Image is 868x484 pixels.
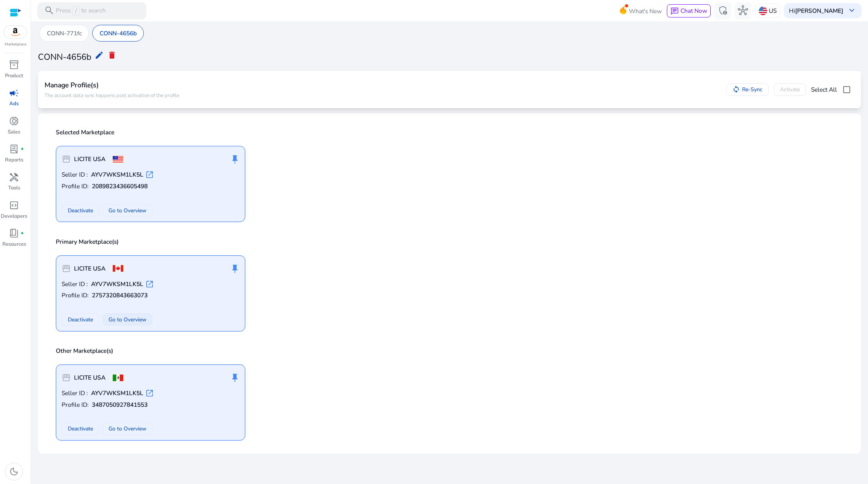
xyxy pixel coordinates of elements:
[68,206,93,215] span: Deactivate
[1,213,27,220] p: Developers
[62,423,99,435] button: Deactivate
[21,232,24,235] span: fiber_manual_record
[9,467,19,477] span: dark_mode
[629,4,662,18] span: What's New
[726,83,769,96] button: Re-Sync
[9,88,19,98] span: campaign
[102,313,153,326] button: Go to Overview
[74,155,105,163] b: LICITE USA
[62,154,71,164] span: storefront
[9,100,19,108] p: Ads
[735,2,752,19] button: hub
[62,280,88,288] span: Seller ID :
[91,280,143,288] b: AYV7WKSM1LK5L
[92,401,148,409] b: 3487050927841553
[74,373,105,382] b: LICITE USA
[5,42,26,47] p: Marketplace
[45,92,179,99] p: The account data sync happens post activation of the profile
[62,264,71,273] span: storefront
[9,200,19,210] span: code_blocks
[5,156,23,164] p: Reports
[145,170,154,179] span: open_in_new
[62,204,99,217] button: Deactivate
[718,5,728,16] span: admin_panel_settings
[8,128,20,136] p: Sales
[108,316,146,324] span: Go to Overview
[62,291,89,300] span: Profile ID:
[62,170,88,179] span: Seller ID :
[74,264,105,273] b: LICITE USA
[72,6,79,16] span: /
[92,182,148,191] b: 2089823436605498
[811,85,837,94] span: Select All
[145,389,154,397] span: open_in_new
[732,86,740,94] mat-icon: sync
[8,184,20,192] p: Tools
[9,228,19,238] span: book_4
[789,8,843,14] p: Hi
[56,238,848,246] p: Primary Marketplace(s)
[769,4,777,17] p: US
[5,72,23,80] p: Product
[100,29,137,38] p: CONN-4656b
[91,389,143,397] b: AYV7WKSM1LK5L
[62,373,71,382] span: storefront
[680,7,707,15] span: Chat Now
[9,60,19,70] span: inventory_2
[102,423,153,435] button: Go to Overview
[47,29,82,38] p: CONN-771fc
[38,52,91,62] h3: CONN-4656b
[68,425,93,433] span: Deactivate
[56,6,106,16] p: Press to search
[108,206,146,215] span: Go to Overview
[847,5,857,16] span: keyboard_arrow_down
[68,316,93,324] span: Deactivate
[62,182,89,191] span: Profile ID:
[107,50,117,60] mat-icon: delete
[9,172,19,182] span: handyman
[95,50,104,60] mat-icon: edit
[56,128,848,137] p: Selected Marketplace
[145,280,154,288] span: open_in_new
[9,116,19,126] span: donut_small
[670,7,679,16] span: chat
[9,144,19,154] span: lab_profile
[92,291,148,300] b: 2757320843663073
[108,425,146,433] span: Go to Overview
[21,147,24,151] span: fiber_manual_record
[102,204,153,217] button: Go to Overview
[62,389,88,397] span: Seller ID :
[742,85,763,94] span: Re-Sync
[795,7,843,15] b: [PERSON_NAME]
[2,241,26,248] p: Resources
[4,26,27,38] img: amazon.svg
[714,2,731,19] button: admin_panel_settings
[56,347,848,355] p: Other Marketplace(s)
[667,4,711,17] button: chatChat Now
[759,7,767,15] img: us.svg
[738,5,748,16] span: hub
[91,170,143,179] b: AYV7WKSM1LK5L
[45,81,179,89] h4: Manage Profile(s)
[62,401,89,409] span: Profile ID:
[62,313,99,326] button: Deactivate
[44,5,54,16] span: search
